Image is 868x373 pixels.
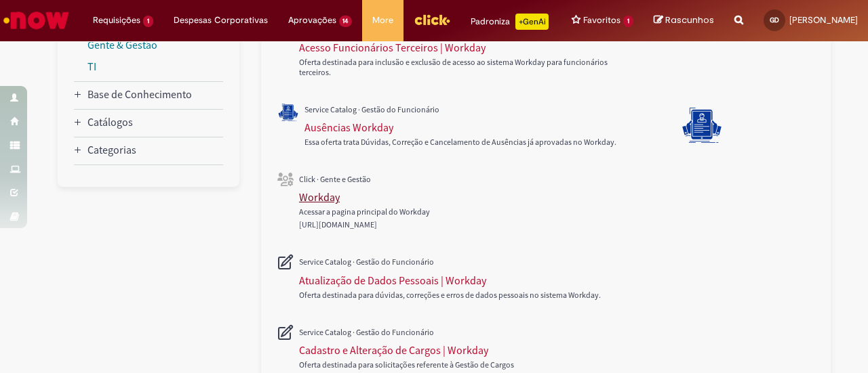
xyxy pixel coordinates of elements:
span: Favoritos [583,14,620,27]
span: 1 [143,16,153,27]
p: +GenAi [515,14,549,30]
img: click_logo_yellow_360x200.png [414,9,450,30]
span: Aprovações [288,14,336,27]
span: More [372,14,393,27]
span: Despesas Corporativas [174,14,268,27]
img: ServiceNow [1,7,71,34]
a: Rascunhos [654,14,714,27]
span: GD [770,16,779,24]
span: 14 [339,16,353,27]
div: Padroniza [471,14,549,30]
span: 1 [623,16,633,27]
span: Requisições [93,14,140,27]
span: Rascunhos [665,14,714,26]
span: [PERSON_NAME] [789,14,858,26]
